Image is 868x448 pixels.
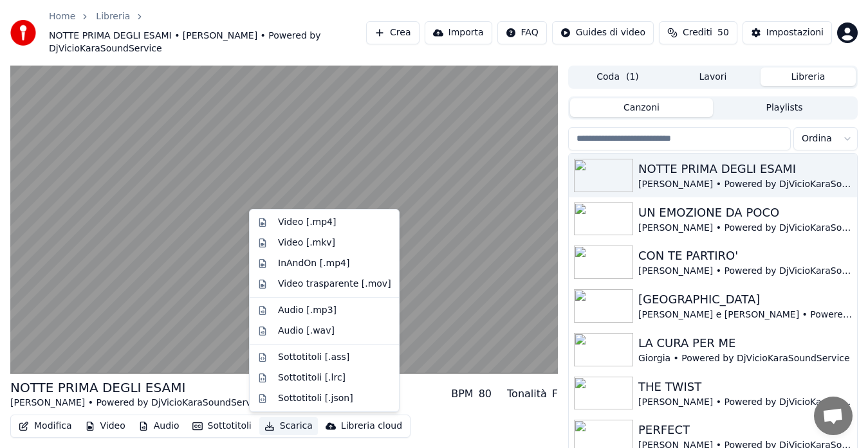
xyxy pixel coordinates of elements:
div: 80 [479,386,492,402]
div: NOTTE PRIMA DEGLI ESAMI [638,160,852,178]
div: [PERSON_NAME] • Powered by DjVicioKaraSoundService [638,178,852,191]
span: Ordina [802,132,832,145]
div: [PERSON_NAME] • Powered by DjVicioKaraSoundService [638,396,852,409]
div: Video trasparente [.mov] [278,278,391,291]
button: Audio [133,417,185,435]
div: Video [.mkv] [278,237,335,249]
span: Crediti [683,26,712,39]
button: Scarica [259,417,318,435]
div: Tonalità [507,386,547,402]
button: FAQ [497,21,547,44]
a: Home [49,10,75,23]
div: Sottotitoli [.ass] [278,351,349,364]
a: Libreria [96,10,130,23]
div: [PERSON_NAME] • Powered by DjVicioKaraSoundService [10,397,264,409]
button: Video [80,417,131,435]
button: Sottotitoli [187,417,257,435]
div: THE TWIST [638,378,852,396]
button: Playlists [713,98,856,117]
div: Video [.mp4] [278,216,336,229]
div: BPM [451,386,473,402]
div: Sottotitoli [.lrc] [278,372,346,384]
div: Audio [.mp3] [278,304,337,317]
div: InAndOn [.mp4] [278,257,350,270]
div: Giorgia • Powered by DjVicioKaraSoundService [638,352,852,365]
button: Modifica [14,417,77,435]
div: LA CURA PER ME [638,334,852,352]
div: UN EMOZIONE DA POCO [638,204,852,222]
div: F [552,386,558,402]
button: Impostazioni [743,21,832,44]
div: Aprire la chat [814,397,853,435]
img: youka [10,20,36,46]
button: Importa [425,21,492,44]
button: Guides di video [552,21,654,44]
div: PERFECT [638,421,852,439]
span: ( 1 ) [626,71,639,84]
button: Canzoni [570,98,713,117]
div: [PERSON_NAME] • Powered by DjVicioKaraSoundService [638,265,852,278]
div: Impostazioni [766,26,824,39]
div: [PERSON_NAME] e [PERSON_NAME] • Powered by DjVicioKaraSoundService [638,309,852,321]
div: NOTTE PRIMA DEGLI ESAMI [10,379,264,397]
div: Audio [.wav] [278,325,335,337]
div: Libreria cloud [341,420,402,433]
button: Libreria [761,67,856,86]
span: 50 [717,26,729,39]
div: [GEOGRAPHIC_DATA] [638,291,852,309]
button: Crea [366,21,419,44]
div: CON TE PARTIRO' [638,247,852,265]
span: NOTTE PRIMA DEGLI ESAMI • [PERSON_NAME] • Powered by DjVicioKaraSoundService [49,30,366,55]
nav: breadcrumb [49,10,366,55]
div: [PERSON_NAME] • Powered by DjVicioKaraSoundService [638,222,852,235]
button: Crediti50 [659,21,737,44]
button: Lavori [665,67,761,86]
button: Coda [570,67,665,86]
div: Sottotitoli [.json] [278,392,353,405]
